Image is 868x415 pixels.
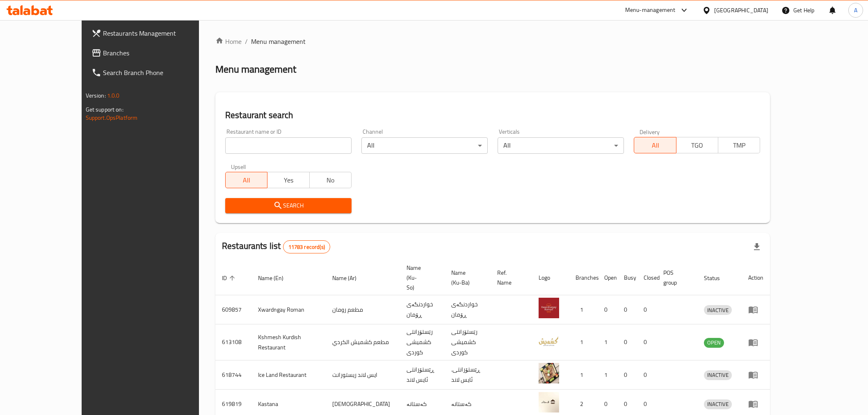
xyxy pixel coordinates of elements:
[498,137,624,154] div: All
[400,295,445,324] td: خواردنگەی ڕۆمان
[267,172,309,188] button: Yes
[103,48,220,58] span: Branches
[283,243,330,251] span: 11783 record(s)
[271,174,306,186] span: Yes
[680,139,715,151] span: TGO
[617,260,637,295] th: Busy
[326,324,400,360] td: مطعم كشميش الكردي
[258,273,294,283] span: Name (En)
[598,260,617,295] th: Open
[663,268,688,287] span: POS group
[637,295,657,324] td: 0
[251,360,326,390] td: Ice Land Restaurant
[747,237,767,257] div: Export file
[326,360,400,390] td: ايس لاند ريستورانت
[225,172,267,188] button: All
[598,324,617,360] td: 1
[229,174,264,186] span: All
[231,164,246,169] label: Upsell
[215,36,242,46] a: Home
[86,104,123,115] span: Get support on:
[569,360,598,390] td: 1
[704,399,732,409] span: INACTIVE
[637,260,657,295] th: Closed
[722,139,757,151] span: TMP
[676,137,718,153] button: TGO
[539,298,559,318] img: Xwardngay Roman
[445,295,491,324] td: خواردنگەی ڕۆمان
[313,174,348,186] span: No
[400,360,445,390] td: ڕێستۆرانتی ئایس لاند
[598,295,617,324] td: 0
[445,360,491,390] td: .ڕێستۆرانتی ئایس لاند
[326,295,400,324] td: مطعم رومان
[625,5,676,15] div: Menu-management
[215,360,251,390] td: 618744
[445,324,491,360] td: رێستۆرانتی کشمیشى كوردى
[400,324,445,360] td: رێستۆرانتی کشمیشى كوردى
[103,68,220,78] span: Search Branch Phone
[215,324,251,360] td: 613108
[245,36,248,46] li: /
[251,324,326,360] td: Kshmesh Kurdish Restaurant
[637,324,657,360] td: 0
[640,129,660,135] label: Delivery
[222,273,238,283] span: ID
[742,260,770,295] th: Action
[704,306,732,315] span: INACTIVE
[718,137,760,153] button: TMP
[251,36,306,46] span: Menu management
[86,112,138,123] a: Support.OpsPlatform
[748,370,763,380] div: Menu
[85,63,226,82] a: Search Branch Phone
[225,198,352,213] button: Search
[748,399,763,409] div: Menu
[598,360,617,390] td: 1
[748,337,763,347] div: Menu
[85,23,226,43] a: Restaurants Management
[569,295,598,324] td: 1
[854,6,857,15] span: A
[704,305,732,315] div: INACTIVE
[637,139,673,151] span: All
[309,172,352,188] button: No
[532,260,569,295] th: Logo
[704,273,731,283] span: Status
[215,295,251,324] td: 609857
[539,363,559,383] img: Ice Land Restaurant
[704,370,732,380] span: INACTIVE
[539,392,559,413] img: Kastana
[222,240,330,253] h2: Restaurants list
[451,268,481,287] span: Name (Ku-Ba)
[215,36,770,46] nav: breadcrumb
[361,137,488,154] div: All
[225,137,352,154] input: Search for restaurant name or ID..
[103,28,220,38] span: Restaurants Management
[569,324,598,360] td: 1
[283,240,330,253] div: Total records count
[251,295,326,324] td: Xwardngay Roman
[714,6,768,15] div: [GEOGRAPHIC_DATA]
[704,338,724,347] span: OPEN
[617,324,637,360] td: 0
[407,263,435,292] span: Name (Ku-So)
[497,268,522,287] span: Ref. Name
[634,137,676,153] button: All
[107,90,120,101] span: 1.0.0
[617,360,637,390] td: 0
[225,109,760,121] h2: Restaurant search
[232,201,345,211] span: Search
[617,295,637,324] td: 0
[704,399,732,409] div: INACTIVE
[637,360,657,390] td: 0
[86,90,106,101] span: Version:
[539,331,559,351] img: Kshmesh Kurdish Restaurant
[332,273,367,283] span: Name (Ar)
[569,260,598,295] th: Branches
[215,63,296,76] h2: Menu management
[748,305,763,315] div: Menu
[85,43,226,63] a: Branches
